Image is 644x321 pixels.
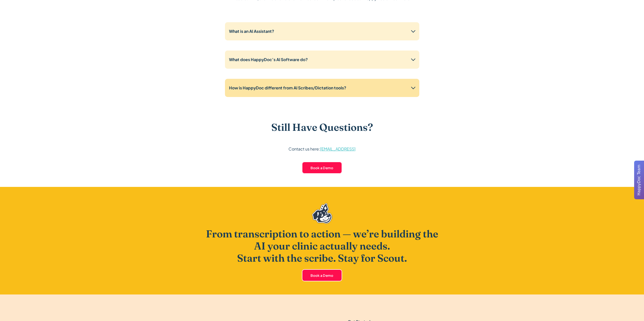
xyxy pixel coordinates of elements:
[302,269,342,281] a: Book a Demo
[229,85,346,90] strong: How is HappyDoc different from AI Scribes/Dictation tools?
[201,228,444,264] h2: From transcription to action — we’re building the AI your clinic actually needs. Start with the s...
[320,146,356,152] a: [EMAIL_ADDRESS]
[271,121,373,133] h3: Still Have Questions?
[229,57,308,62] strong: What does HappyDoc’s AI Software do?
[288,145,356,153] p: Contact us here:
[229,29,274,34] strong: What is an AI Assistant?
[302,162,342,174] a: Book a Demo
